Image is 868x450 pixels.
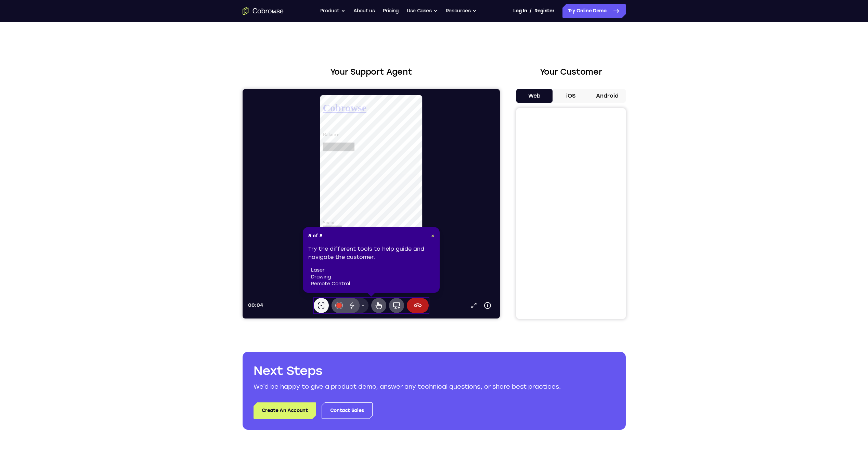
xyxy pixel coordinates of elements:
a: Pricing [383,4,399,18]
div: Try the different tools to help guide and navigate the customer. [308,245,434,287]
li: laser [311,267,434,274]
a: About us [353,4,375,18]
a: Go to the home page [243,7,284,15]
span: 5 of 8 [308,233,323,239]
h2: Next Steps [254,363,615,379]
p: We’d be happy to give a product demo, answer any technical questions, or share best practices. [254,382,615,391]
h2: Your Support Agent [243,66,500,78]
button: Resources [446,4,477,18]
button: iOS [553,89,589,103]
a: Create An Account [254,402,316,419]
button: Web [516,89,553,103]
a: Register [534,4,554,18]
span: × [431,233,434,239]
a: Contact Sales [322,402,373,419]
iframe: Agent [243,89,500,318]
h2: Your Customer [516,66,626,78]
button: Close Tour [431,233,434,239]
li: remote control [311,280,434,287]
a: Try Online Demo [562,4,626,18]
button: Use Cases [407,4,438,18]
button: Product [320,4,346,18]
li: drawing [311,274,434,280]
span: / [530,7,532,15]
a: Log In [513,4,527,18]
button: Android [589,89,626,103]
